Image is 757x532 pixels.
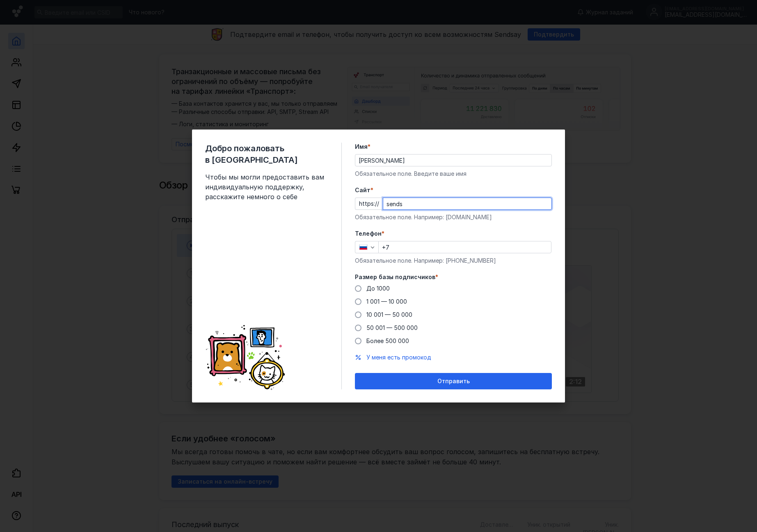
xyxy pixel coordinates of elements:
span: Cайт [355,186,370,194]
span: Размер базы подписчиков [355,273,435,281]
span: До 1000 [366,285,390,292]
button: Отправить [355,373,552,389]
span: Чтобы мы могли предоставить вам индивидуальную поддержку, расскажите немного о себе [205,172,328,202]
span: 50 001 — 500 000 [366,324,418,331]
span: Имя [355,143,368,151]
span: Более 500 000 [366,337,409,344]
span: Добро пожаловать в [GEOGRAPHIC_DATA] [205,143,328,166]
div: Обязательное поле. Например: [DOMAIN_NAME] [355,213,552,221]
div: Обязательное поле. Введите ваше имя [355,170,552,178]
span: 1 001 — 10 000 [366,298,407,305]
button: У меня есть промокод [366,353,431,361]
span: Телефон [355,230,382,238]
div: Обязательное поле. Например: [PHONE_NUMBER] [355,257,552,265]
span: 10 001 — 50 000 [366,311,412,318]
span: Отправить [437,378,470,385]
span: У меня есть промокод [366,354,431,361]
